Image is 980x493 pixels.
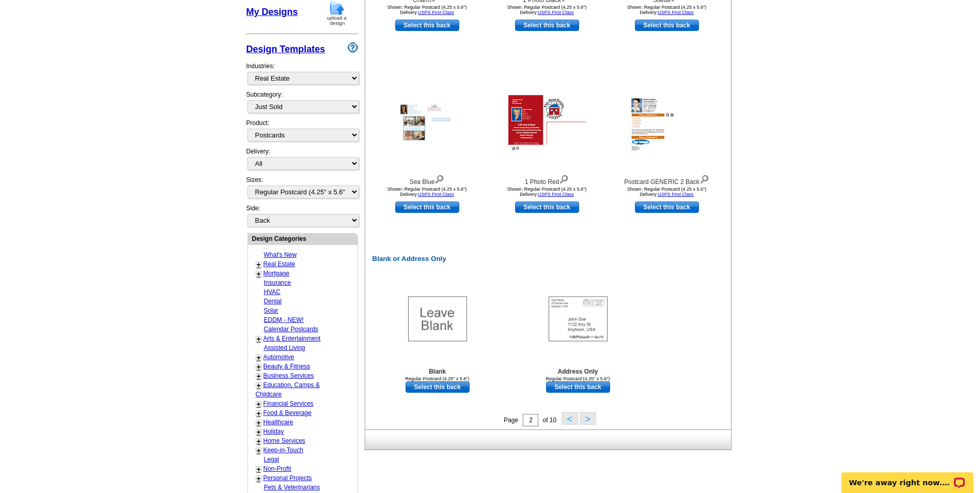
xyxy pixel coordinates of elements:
[490,5,604,15] div: Shown: Regular Postcard (4.25 x 5.6") Delivery:
[370,173,484,187] div: Sea Blue
[635,20,699,31] a: use this design
[348,42,358,53] img: design-wizard-help-icon.png
[257,400,261,408] a: +
[257,419,261,427] a: +
[263,446,303,454] a: Keep-in-Touch
[490,187,604,197] div: Shown: Regular Postcard (4.25 x 5.6") Delivery:
[264,456,279,463] a: Legal
[559,173,569,184] img: view design details
[263,400,314,407] a: Financial Services
[515,202,579,213] a: use this design
[580,412,596,425] button: >
[610,173,724,187] div: Postcard GENERIC 2 Back
[395,20,459,31] a: use this design
[263,474,312,482] a: Personal Projects
[257,465,261,473] a: +
[635,202,699,213] a: use this design
[264,307,278,314] a: Solar
[246,204,358,228] div: Side:
[263,353,294,361] a: Automotive
[263,465,291,472] a: Non-Profit
[406,381,470,393] a: use this design
[381,376,494,381] div: Regular Postcard (4.25" x 5.6")
[246,175,358,204] div: Sizes:
[538,10,574,15] a: USPS First Class
[256,381,320,398] a: Education, Camps & Childcare
[434,173,444,184] img: view design details
[398,102,457,147] img: Sea Blue
[508,95,586,154] img: 1 Photo Red
[562,412,578,425] button: <
[418,192,454,197] a: USPS First Class
[490,173,604,187] div: 1 Photo Red
[264,484,320,491] a: Pets & Veterinarians
[628,95,706,154] img: Postcard GENERIC 2 Back
[257,446,261,455] a: +
[263,372,314,379] a: Business Services
[246,147,358,175] div: Delivery:
[610,5,724,15] div: Shown: Regular Postcard (4.25 x 5.6") Delivery:
[263,335,321,342] a: Arts & Entertainment
[263,363,310,370] a: Beauty & Fitness
[257,474,261,483] a: +
[515,20,579,31] a: use this design
[835,460,980,493] iframe: LiveChat chat widget
[257,260,261,269] a: +
[370,5,484,15] div: Shown: Regular Postcard (4.25 x 5.6") Delivery:
[246,7,298,17] a: My Designs
[658,10,694,15] a: USPS First Class
[521,376,635,381] div: Regular Postcard (4.25" x 5.6")
[367,255,733,263] h2: Blank or Address Only
[429,368,446,375] b: Blank
[264,279,291,286] a: Insurance
[546,381,610,393] a: use this design
[246,90,358,118] div: Subcategory:
[246,56,358,90] div: Industries:
[263,409,312,417] a: Food & Beverage
[263,428,284,435] a: Holiday
[257,409,261,418] a: +
[542,417,556,424] span: of 10
[263,270,290,277] a: Mortgage
[264,326,318,333] a: Calendar Postcards
[408,297,467,342] img: Blank Template
[699,173,709,184] img: view design details
[538,192,574,197] a: USPS First Class
[549,297,608,342] img: Addresses Only
[248,234,357,243] div: Design Categories
[264,316,304,323] a: EDDM - NEW!
[264,298,282,305] a: Dental
[246,118,358,147] div: Product:
[264,251,297,258] a: What's New
[395,202,459,213] a: use this design
[263,419,293,426] a: Healthcare
[370,187,484,197] div: Shown: Regular Postcard (4.25 x 5.6") Delivery:
[264,344,305,351] a: Assisted Living
[263,437,305,444] a: Home Services
[504,417,518,424] span: Page
[263,260,295,268] a: Real Estate
[257,363,261,371] a: +
[418,10,454,15] a: USPS First Class
[246,44,325,54] a: Design Templates
[557,368,598,375] b: Address Only
[257,270,261,278] a: +
[257,428,261,436] a: +
[264,288,281,296] a: HVAC
[257,372,261,380] a: +
[610,187,724,197] div: Shown: Regular Postcard (4.25 x 5.6") Delivery:
[257,335,261,343] a: +
[257,437,261,445] a: +
[257,353,261,362] a: +
[257,381,261,390] a: +
[658,192,694,197] a: USPS First Class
